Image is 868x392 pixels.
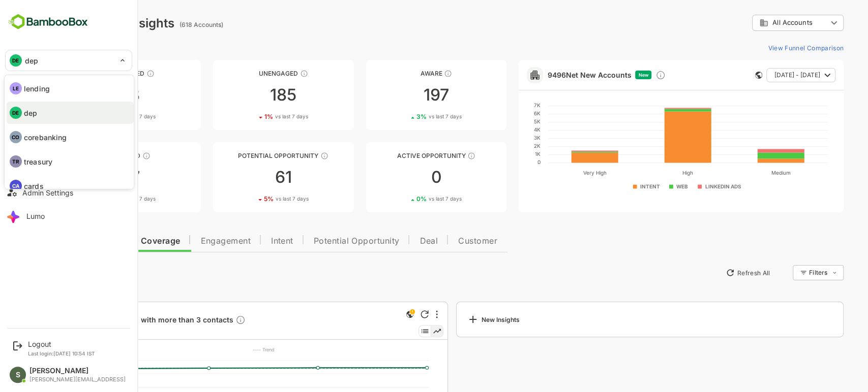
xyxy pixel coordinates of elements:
[737,19,776,26] span: All Accounts
[46,371,55,376] text: 400
[400,310,402,318] div: More
[264,70,273,78] div: These accounts have not shown enough engagement and need nurturing
[228,195,273,203] div: 5 %
[647,170,657,176] text: High
[177,87,318,103] div: 185
[739,69,785,82] span: [DATE] - [DATE]
[24,70,165,77] div: Unreached
[177,70,318,77] div: Unengaged
[177,169,318,185] div: 61
[75,195,120,203] div: 4 %
[381,195,426,203] div: 0 %
[421,302,809,337] a: New Insights
[111,70,119,78] div: These accounts have not been engaged with for a defined time period
[498,126,505,133] text: 4K
[736,170,755,176] text: Medium
[229,113,273,120] div: 1 %
[24,16,139,30] div: Dashboard Insights
[331,87,471,103] div: 197
[24,181,44,191] p: cards
[217,347,239,352] text: ---- Trend
[393,113,426,120] span: vs last 7 days
[603,72,613,78] span: New
[685,265,739,281] button: Refresh All
[512,71,595,79] a: 9496Net New Accounts
[498,143,505,149] text: 2K
[240,195,273,203] span: vs last 7 days
[54,315,210,326] span: 445 Accounts with more than 3 contacts
[724,18,792,27] div: All Accounts
[502,159,505,165] text: 0
[10,107,22,119] div: DE
[331,142,471,212] a: Active OpportunityThese accounts have open opportunities which might be at any of the Sales Stage...
[716,13,808,33] div: All Accounts
[498,102,505,108] text: 7K
[431,313,484,325] div: New Insights
[393,195,426,203] span: vs last 7 days
[432,152,440,160] div: These accounts have open opportunities which might be at any of the Sales Stages
[498,135,505,141] text: 3K
[24,152,165,159] div: Engaged
[24,60,165,130] a: UnreachedThese accounts have not been engaged with for a defined time period785%vs last 7 days
[46,384,55,389] text: 300
[46,357,55,363] text: 500
[165,237,215,245] span: Engagement
[54,315,214,326] a: 445 Accounts with more than 3 contactsDescription not present
[385,310,393,318] div: Refresh
[384,237,402,245] span: Deal
[87,195,120,203] span: vs last 7 days
[278,237,364,245] span: Potential Opportunity
[24,132,67,143] p: corebanking
[87,113,120,120] span: vs last 7 days
[177,152,318,159] div: Potential Opportunity
[331,60,471,130] a: AwareThese accounts have just entered the buying cycle and need further nurturing1973%vs last 7 days
[107,152,115,160] div: These accounts are warm, further nurturing would qualify them to MQAs
[720,72,727,79] div: This card does not support filter and segments
[331,70,471,77] div: Aware
[24,156,52,167] p: treasury
[731,68,800,82] button: [DATE] - [DATE]
[728,40,808,56] button: View Funnel Comparison
[24,169,165,185] div: 97
[24,264,99,282] button: New Insights
[177,142,318,212] a: Potential OpportunityThese accounts are MQAs and can be passed on to Inside Sales615%vs last 7 days
[10,180,22,192] div: CA
[620,70,630,80] div: Discover new ICP-fit accounts showing engagement — via intent surges, anonymous website visits, L...
[423,237,462,245] span: Customer
[548,170,571,176] text: Very High
[75,113,120,120] div: 5 %
[10,131,22,143] div: CO
[177,60,318,130] a: UnengagedThese accounts have not shown enough engagement and need nurturing1851%vs last 7 days
[200,315,210,326] div: Description not present
[498,110,505,116] text: 6K
[24,108,37,118] p: dep
[368,308,380,322] div: This is a global insight. Segment selection is not applicable for this view
[24,83,50,94] p: lending
[331,169,471,185] div: 0
[35,237,144,245] span: Data Quality and Coverage
[499,151,505,157] text: 1K
[285,152,293,160] div: These accounts are MQAs and can be passed on to Inside Sales
[240,113,273,120] span: vs last 7 days
[498,118,505,124] text: 5K
[773,269,792,276] div: Filters
[772,264,808,282] div: Filters
[381,113,426,120] div: 3 %
[24,142,165,212] a: EngagedThese accounts are warm, further nurturing would qualify them to MQAs974%vs last 7 days
[235,237,258,245] span: Intent
[10,155,22,168] div: TR
[331,152,471,159] div: Active Opportunity
[10,82,22,94] div: LE
[144,21,191,28] ag: (618 Accounts)
[24,87,165,103] div: 78
[408,70,416,78] div: These accounts have just entered the buying cycle and need further nurturing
